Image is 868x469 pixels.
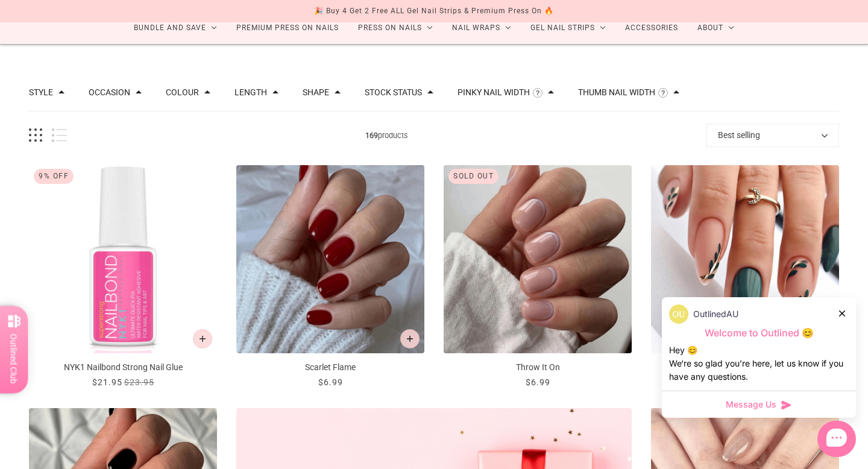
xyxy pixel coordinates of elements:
[124,12,227,44] a: Bundle and Save
[29,128,42,142] button: Grid view
[458,88,530,96] button: Filter by Pinky Nail Width
[442,12,521,44] a: Nail Wraps
[29,361,217,374] p: NYK1 Nailbond Strong Nail Glue
[236,165,424,389] a: Scarlet Flame
[444,165,632,353] img: Throw It On-Press on Manicure-Outlined
[651,361,839,374] p: Green [DEMOGRAPHIC_DATA]
[193,329,212,348] button: Add to cart
[669,327,849,339] p: Welcome to Outlined 😊
[365,88,422,96] button: Filter by Stock status
[526,377,550,387] span: $6.99
[651,165,839,389] a: Green Zen
[166,88,199,96] button: Filter by Colour
[726,398,776,411] span: Message Us
[52,128,67,142] button: List view
[348,12,442,44] a: Press On Nails
[444,165,632,389] a: Throw It On
[29,88,53,96] button: Filter by Style
[444,361,632,374] p: Throw It On
[92,377,122,387] span: $21.95
[34,169,74,184] div: 9% Off
[318,377,343,387] span: $6.99
[448,169,498,184] div: Sold out
[615,12,688,44] a: Accessories
[67,129,706,142] span: products
[706,124,839,147] button: Best selling
[669,304,688,324] img: data:image/png;base64,iVBORw0KGgoAAAANSUhEUgAAACQAAAAkCAYAAADhAJiYAAAC6klEQVR4AexVS2gUQRB9M7Ozs79...
[693,307,738,321] p: OutlinedAU
[365,131,378,140] b: 169
[124,377,154,387] span: $23.95
[236,361,424,374] p: Scarlet Flame
[89,88,130,96] button: Filter by Occasion
[400,329,420,348] button: Add to cart
[29,165,217,389] a: NYK1 Nailbond Strong Nail Glue
[234,88,267,96] button: Filter by Length
[227,12,348,44] a: Premium Press On Nails
[314,5,554,17] div: 🎉 Buy 4 Get 2 Free ALL Gel Nail Strips & Premium Press On 🔥
[303,88,329,96] button: Filter by Shape
[521,12,615,44] a: Gel Nail Strips
[578,88,655,96] button: Filter by Thumb Nail Width
[669,344,849,383] div: Hey 😊 We‘re so glad you’re here, let us know if you have any questions.
[236,165,424,353] img: Scarlet Flame-Press on Manicure-Outlined
[688,12,744,44] a: About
